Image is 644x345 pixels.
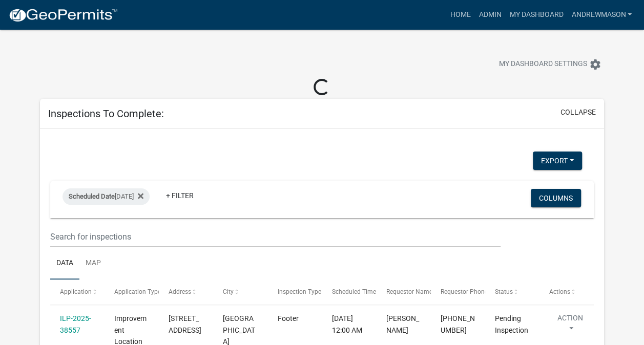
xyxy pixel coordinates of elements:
span: My Dashboard Settings [499,58,587,71]
span: Inspection Type [277,288,321,295]
span: Scheduled Date [69,192,115,200]
button: Export [533,152,582,170]
button: Columns [531,189,581,207]
h5: Inspections To Complete: [48,107,164,120]
datatable-header-cell: Status [485,279,539,304]
span: Footer [277,314,298,322]
div: [DATE] [63,188,150,205]
span: Actions [549,288,570,295]
span: Requestor Phone [441,288,488,295]
datatable-header-cell: Address [159,279,213,304]
button: collapse [560,107,596,118]
span: Application [60,288,92,295]
a: Map [79,247,107,280]
span: 09/09/2025, 12:00 AM [332,314,362,334]
span: 7274 GOAT HOLLOW RD [169,314,201,334]
datatable-header-cell: Application Type [105,279,159,304]
a: Home [446,5,474,25]
span: Scheduled Time [332,288,376,295]
datatable-header-cell: Application [50,279,105,304]
span: Status [495,288,513,295]
button: Action [549,313,591,338]
a: My Dashboard [505,5,567,25]
span: 317-749-2227 [441,314,475,334]
a: ILP-2025-38557 [60,314,91,334]
span: Pending Inspection [495,314,528,334]
input: Search for inspections [50,226,501,247]
datatable-header-cell: Scheduled Time [322,279,376,304]
datatable-header-cell: City [213,279,267,304]
button: My Dashboard Settingssettings [491,54,610,74]
a: AndrewMason [567,5,636,25]
span: Requestor Name [386,288,432,295]
a: + Filter [158,186,202,205]
span: City [223,288,234,295]
datatable-header-cell: Requestor Name [376,279,430,304]
span: Address [169,288,191,295]
span: DANNY ROSE [386,314,419,334]
datatable-header-cell: Inspection Type [267,279,322,304]
span: Application Type [114,288,161,295]
i: settings [589,58,601,71]
datatable-header-cell: Requestor Phone [431,279,485,304]
a: Admin [474,5,505,25]
datatable-header-cell: Actions [539,279,594,304]
a: Data [50,247,79,280]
